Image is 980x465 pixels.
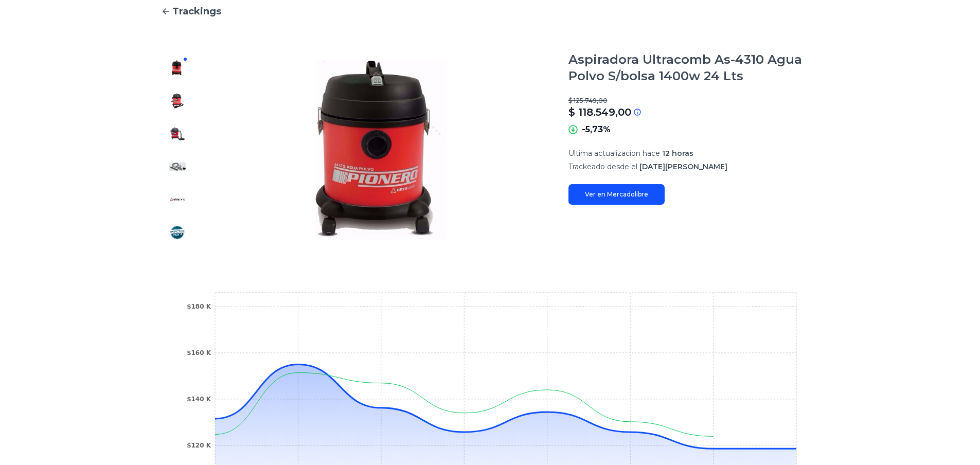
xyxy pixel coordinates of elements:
a: Ver en Mercadolibre [568,184,665,205]
span: [DATE][PERSON_NAME] [639,162,727,171]
img: Aspiradora Ultracomb As-4310 Agua Polvo S/bolsa 1400w 24 Lts [169,158,186,175]
span: Trackeado desde el [568,162,637,171]
a: Trackings [161,4,819,19]
p: $ 118.549,00 [568,105,631,119]
img: Aspiradora Ultracomb As-4310 Agua Polvo S/bolsa 1400w 24 Lts [169,93,186,109]
p: $ 125.749,00 [568,97,819,105]
img: Aspiradora Ultracomb As-4310 Agua Polvo S/bolsa 1400w 24 Lts [169,126,186,142]
img: Aspiradora Ultracomb As-4310 Agua Polvo S/bolsa 1400w 24 Lts [215,51,548,249]
span: 12 horas [662,149,693,158]
img: Aspiradora Ultracomb As-4310 Agua Polvo S/bolsa 1400w 24 Lts [169,224,186,241]
img: Aspiradora Ultracomb As-4310 Agua Polvo S/bolsa 1400w 24 Lts [169,191,186,208]
tspan: $120 K [187,442,211,449]
tspan: $140 K [187,396,211,403]
p: -5,73% [582,123,611,136]
h1: Aspiradora Ultracomb As-4310 Agua Polvo S/bolsa 1400w 24 Lts [568,51,819,84]
span: Ultima actualizacion hace [568,149,660,158]
tspan: $160 K [187,349,211,356]
img: Aspiradora Ultracomb As-4310 Agua Polvo S/bolsa 1400w 24 Lts [169,60,186,76]
tspan: $180 K [187,303,211,310]
span: Trackings [172,4,221,19]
